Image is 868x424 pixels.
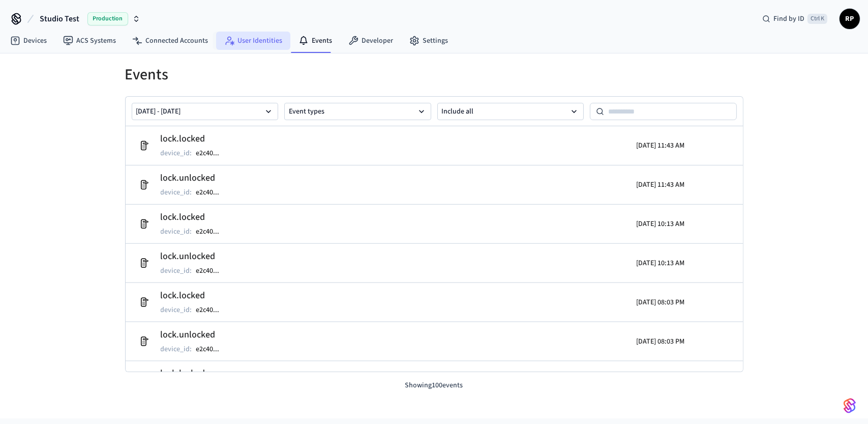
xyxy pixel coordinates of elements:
[194,304,230,316] button: e2c40...
[161,171,230,185] h2: lock.unlocked
[636,258,684,268] p: [DATE] 10:13 AM
[161,344,192,354] p: device_id :
[636,140,684,151] p: [DATE] 11:43 AM
[401,32,456,50] a: Settings
[124,32,216,50] a: Connected Accounts
[194,186,230,199] button: e2c40...
[161,289,230,303] h2: lock.locked
[161,266,192,276] p: device_id :
[55,32,124,50] a: ACS Systems
[161,366,230,381] h2: lock.locked
[194,343,230,355] button: e2c40...
[40,13,79,25] span: Studio Test
[773,14,804,24] span: Find by ID
[194,265,230,277] button: e2c40...
[125,66,743,84] h1: Events
[216,32,290,50] a: User Identities
[161,187,192,197] p: device_id :
[2,32,55,50] a: Devices
[161,328,230,342] h2: lock.unlocked
[194,147,230,159] button: e2c40...
[161,227,192,237] p: device_id :
[754,10,835,28] div: Find by IDCtrl K
[437,103,584,120] button: Include all
[284,103,431,120] button: Event types
[161,210,230,224] h2: lock.locked
[161,305,192,315] p: device_id :
[636,297,684,307] p: [DATE] 08:03 PM
[161,132,230,146] h2: lock.locked
[161,249,230,264] h2: lock.unlocked
[87,12,128,25] span: Production
[125,380,743,391] p: Showing 100 events
[161,148,192,158] p: device_id :
[636,180,684,190] p: [DATE] 11:43 AM
[840,9,860,29] button: RP
[132,103,279,120] button: [DATE] - [DATE]
[194,225,230,238] button: e2c40...
[807,14,827,24] span: Ctrl K
[841,10,859,28] span: RP
[636,336,684,347] p: [DATE] 08:03 PM
[844,398,856,414] img: SeamLogoGradient.69752ec5.svg
[636,219,684,229] p: [DATE] 10:13 AM
[340,32,401,50] a: Developer
[290,32,340,50] a: Events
